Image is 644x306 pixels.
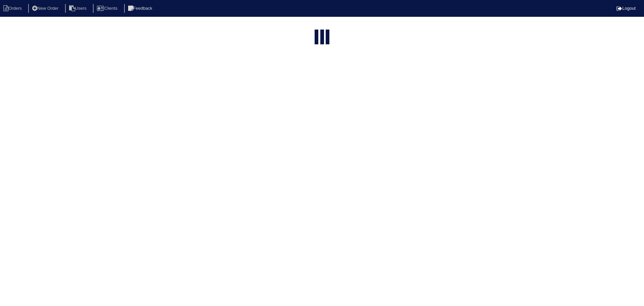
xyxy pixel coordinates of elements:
a: Users [65,6,92,11]
a: New Order [28,6,64,11]
div: loading... [320,30,324,46]
a: Logout [616,6,636,11]
li: Feedback [124,4,158,13]
li: New Order [28,4,64,13]
a: Clients [93,6,123,11]
li: Users [65,4,92,13]
li: Clients [93,4,123,13]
